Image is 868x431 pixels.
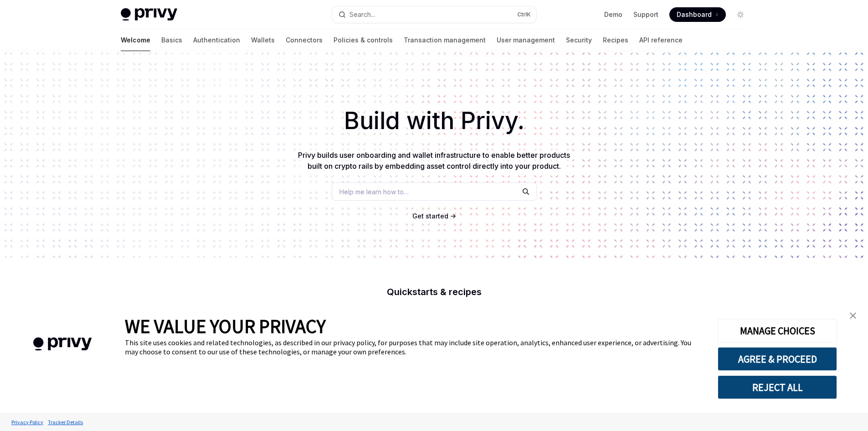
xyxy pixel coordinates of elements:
span: Dashboard [677,10,712,19]
img: close banner [850,312,856,319]
button: REJECT ALL [718,375,837,399]
a: Authentication [193,29,240,51]
a: Connectors [286,29,323,51]
a: Recipes [603,29,628,51]
a: Policies & controls [334,29,393,51]
div: Search... [349,9,375,20]
a: Dashboard [669,7,726,22]
a: Tracker Details [46,414,85,430]
a: Privacy Policy [9,414,46,430]
a: User management [497,29,555,51]
span: Ctrl K [517,11,531,18]
button: Search...CtrlK [332,6,536,23]
span: Help me learn how to… [339,187,409,197]
h1: Build with Privy. [15,103,853,139]
a: Get started [412,212,448,221]
a: Support [633,10,658,19]
a: Basics [161,29,182,51]
a: API reference [639,29,683,51]
img: company logo [14,324,111,364]
a: Wallets [251,29,275,51]
div: This site uses cookies and related technologies, as described in our privacy policy, for purposes... [125,338,704,356]
span: Get started [412,212,448,220]
span: Privy builds user onboarding and wallet infrastructure to enable better products built on crypto ... [298,151,570,171]
a: Transaction management [404,29,486,51]
span: WE VALUE YOUR PRIVACY [125,314,326,338]
h2: Quickstarts & recipes [274,287,595,296]
button: AGREE & PROCEED [718,347,837,371]
img: light logo [121,8,177,21]
a: close banner [844,306,862,325]
button: MANAGE CHOICES [718,319,837,343]
a: Security [566,29,592,51]
a: Demo [604,10,622,19]
button: Toggle dark mode [733,7,748,22]
a: Welcome [121,29,150,51]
